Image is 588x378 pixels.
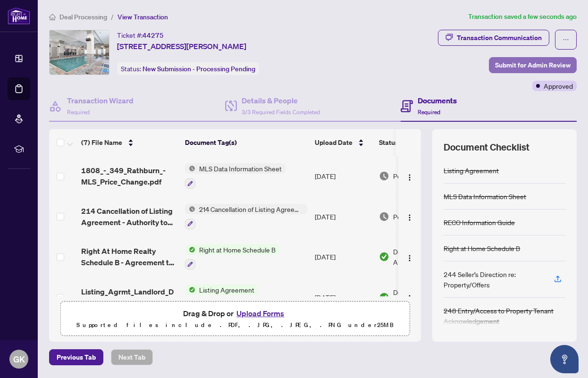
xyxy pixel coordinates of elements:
th: Upload Date [311,129,375,156]
div: Status: [117,62,259,75]
span: Pending Review [393,171,440,181]
span: ellipsis [563,36,569,43]
span: Approved [544,81,573,91]
h4: Details & People [242,95,320,106]
img: Document Status [379,252,389,262]
img: Logo [406,294,413,302]
img: logo [8,7,30,25]
div: 244 Seller’s Direction re: Property/Offers [444,269,543,290]
td: [DATE] [311,277,375,318]
span: GK [13,353,25,366]
td: [DATE] [311,156,375,196]
button: Status IconRight at Home Schedule B [185,244,279,270]
button: Open asap [550,345,579,373]
div: 248 Entry/Access to Property Tenant Acknowledgement [444,305,565,326]
div: Transaction Communication [457,30,542,45]
div: MLS Data Information Sheet [444,191,526,202]
span: 3/3 Required Fields Completed [242,109,320,116]
li: / [111,11,114,22]
button: Logo [402,209,417,224]
th: (7) File Name [77,129,181,156]
div: Ticket #: [117,30,164,41]
span: Document Checklist [444,141,529,154]
div: Listing Agreement [444,165,499,176]
img: Document Status [379,292,389,302]
img: Logo [406,214,413,221]
button: Submit for Admin Review [489,57,577,73]
button: Logo [402,249,417,264]
span: Status [379,137,398,148]
button: Status IconMLS Data Information Sheet [185,163,286,189]
img: Logo [406,174,413,181]
img: Status Icon [185,204,195,214]
p: Supported files include .PDF, .JPG, .JPEG, .PNG under 25 MB [67,319,403,331]
th: Status [375,129,455,156]
span: home [49,14,56,20]
article: Transaction saved a few seconds ago [468,11,577,22]
div: RECO Information Guide [444,217,515,227]
button: Status IconListing Agreement [185,285,258,310]
div: Right at Home Schedule B [444,243,520,253]
img: Status Icon [185,285,195,295]
span: Pending Review [393,211,440,222]
span: Deal Processing [59,13,107,21]
span: MLS Data Information Sheet [195,163,286,174]
h4: Transaction Wizard [67,95,134,106]
th: Document Tag(s) [181,129,311,156]
td: [DATE] [311,237,375,277]
span: 214 Cancellation of Listing Agreement - Authority to Offer for Lease [195,204,307,214]
span: [STREET_ADDRESS][PERSON_NAME] [117,41,246,52]
span: Drag & Drop or [183,307,287,319]
button: Upload Forms [234,307,287,319]
button: Logo [402,168,417,184]
span: Required [67,109,90,116]
button: Status Icon214 Cancellation of Listing Agreement - Authority to Offer for Lease [185,204,307,229]
h4: Documents [418,95,457,106]
span: Document Approved [393,246,452,267]
button: Next Tab [111,349,153,365]
span: Previous Tab [57,350,96,365]
td: [DATE] [311,196,375,237]
button: Transaction Communication [438,30,549,46]
span: Listing Agreement [195,285,258,295]
span: View Transaction [118,13,168,21]
span: Right at Home Schedule B [195,244,279,255]
img: Status Icon [185,244,195,255]
button: Previous Tab [49,349,103,365]
img: Document Status [379,211,389,222]
span: Listing_Agrmt_Landlord_Designated_Rep_Agrmt_Auth_to_Offer_for_Lease.pdf [81,286,177,309]
span: Right At Home Realty Schedule B - Agreement to Lease - Residential.pdf [81,245,177,268]
span: New Submission - Processing Pending [143,65,255,73]
button: Logo [402,290,417,305]
span: (7) File Name [81,137,122,148]
span: Required [418,109,440,116]
span: 214 Cancellation of Listing Agreement - Authority to Offer for Lease A - PropTx-OREA_[DATE] 08_59... [81,205,177,228]
img: Document Status [379,171,389,181]
span: Upload Date [315,137,353,148]
span: 1808_-_349_Rathburn_-MLS_Price_Change.pdf [81,165,177,187]
img: Status Icon [185,163,195,174]
img: Logo [406,254,413,262]
span: Document Approved [393,287,452,308]
span: 44275 [143,31,164,40]
span: Submit for Admin Review [495,58,571,73]
span: Drag & Drop orUpload FormsSupported files include .PDF, .JPG, .JPEG, .PNG under25MB [61,302,409,336]
img: IMG-W12289527_1.jpg [50,30,109,75]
